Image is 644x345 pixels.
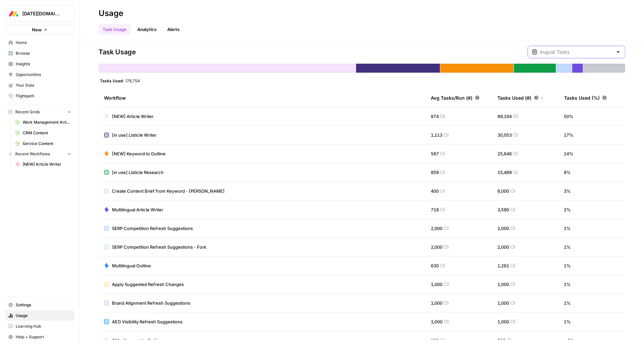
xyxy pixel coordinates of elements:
span: 2 % [564,206,571,213]
button: Recent Grids [5,107,74,117]
span: 1 % [564,225,571,232]
a: Flightpath [5,91,74,101]
div: Avg Tasks/Run (#) [431,89,480,107]
a: [NEW] Article Writer [104,113,154,120]
span: 500 [497,337,505,344]
a: Multilingual Outline [104,262,151,269]
span: 1 % [564,281,571,288]
span: 1,000 [431,318,442,325]
span: Help + Support [16,334,71,340]
span: 400 [431,188,439,194]
div: Tasks Used (%) [564,89,607,107]
a: Service Content [12,138,74,149]
span: Learning Hub [16,323,71,329]
span: 6,000 [497,188,509,194]
span: 3,590 [497,206,509,213]
span: 630 [431,262,439,269]
span: 100 [431,337,439,344]
div: Usage [99,8,123,19]
span: 1 % [564,318,571,325]
a: CRM Content [12,128,74,138]
button: New [5,25,74,35]
a: Learning Hub [5,321,74,332]
span: Recent Grids [15,109,40,115]
span: CM - Keyword to Outline [112,337,162,344]
span: 1,000 [497,300,509,306]
span: [NEW] Article Writer [23,161,71,167]
button: Workspace: Monday.com [5,5,74,22]
img: Monday.com Logo [8,8,20,20]
span: Apply Suggested Refresh Changes [112,281,184,288]
a: Your Data [5,80,74,91]
span: 178,754 [125,78,140,83]
span: 2,000 [431,225,442,232]
span: AEO Visibility Refresh Suggestions [112,318,183,325]
span: 2,000 [497,225,509,232]
span: Service Content [23,141,71,147]
span: Task Usage [99,47,136,57]
a: Settings [5,300,74,310]
div: Workflow [104,89,420,107]
span: [NEW] Keyword to Outline [112,150,166,157]
span: 50 % [564,113,574,120]
span: 89,164 [497,113,512,120]
span: Multilingual Outline [112,262,151,269]
a: Multilingual Article Writer [104,206,163,213]
span: SERP Competition Refresh Suggestions - Fork [112,244,206,250]
a: Alerts [163,24,184,35]
a: Usage [5,310,74,321]
span: 1,000 [497,318,509,325]
span: 14 % [564,150,574,157]
span: 1,000 [497,281,509,288]
a: Work Management Article Grid [12,117,74,128]
a: Insights [5,59,74,69]
a: [NEW] Keyword to Outline [104,150,166,157]
span: 1,000 [431,281,442,288]
span: 3 % [564,188,571,194]
a: CM - Keyword to Outline [104,337,162,344]
span: 30,053 [497,132,512,138]
span: [NEW] Article Writer [112,113,154,120]
span: Your Data [16,82,71,88]
span: Home [16,40,71,46]
span: 1 % [564,300,571,306]
span: 15,469 [497,169,512,176]
span: Settings [16,302,71,308]
span: Work Management Article Grid [23,119,71,125]
span: 859 [431,169,439,176]
span: [DATE][DOMAIN_NAME] [22,10,63,17]
span: Tasks Used: [100,78,124,83]
span: Multilingual Article Writer [112,206,163,213]
span: 1 % [564,244,571,250]
a: Task Usage [99,24,131,35]
span: Opportunities [16,72,71,78]
span: 1,000 [431,300,442,306]
button: Help + Support [5,332,74,342]
span: 1,261 [497,262,509,269]
span: 874 [431,113,439,120]
a: [in use] Listicle Research [104,169,164,176]
a: [in use] Listicle Writer [104,132,157,138]
span: < 1 % [564,337,575,344]
span: SERP Competition Refresh Suggestions [112,225,193,232]
span: [in use] Listicle Research [112,169,164,176]
span: 2,000 [431,244,442,250]
div: Tasks Used (#) [497,89,544,107]
a: SERP Competition Refresh Suggestions - Fork [104,244,206,250]
a: Create Content Brief from Keyword - [PERSON_NAME] [104,188,225,194]
span: Flightpath [16,93,71,99]
span: 1,113 [431,132,442,138]
span: 2,000 [497,244,509,250]
input: August Tasks [540,49,613,55]
span: Browse [16,50,71,56]
span: 9 % [564,169,571,176]
span: 25,846 [497,150,512,157]
button: Recent Workflows [5,149,74,159]
a: Home [5,37,74,48]
span: 718 [431,206,439,213]
a: [NEW] Article Writer [12,159,74,170]
span: Brand Alignment Refresh Suggestions [112,300,190,306]
span: CRM Content [23,130,71,136]
span: Insights [16,61,71,67]
span: New [32,26,42,33]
